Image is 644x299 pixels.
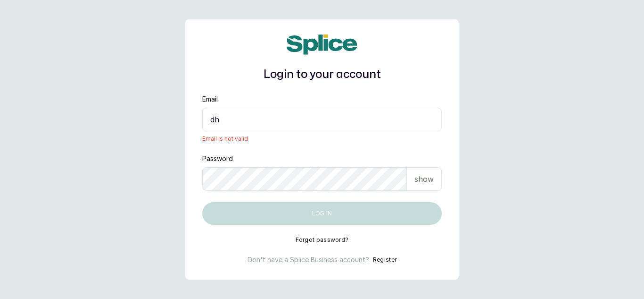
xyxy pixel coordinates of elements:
p: show [414,173,434,185]
h1: Login to your account [202,66,442,83]
input: email@acme.com [202,108,442,131]
button: Forgot password? [296,236,349,244]
button: Register [373,255,396,265]
label: Password [202,154,233,163]
p: Don't have a Splice Business account? [248,255,369,265]
button: Log in [202,202,442,225]
label: Email [202,94,218,104]
span: Email is not valid [202,135,442,143]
